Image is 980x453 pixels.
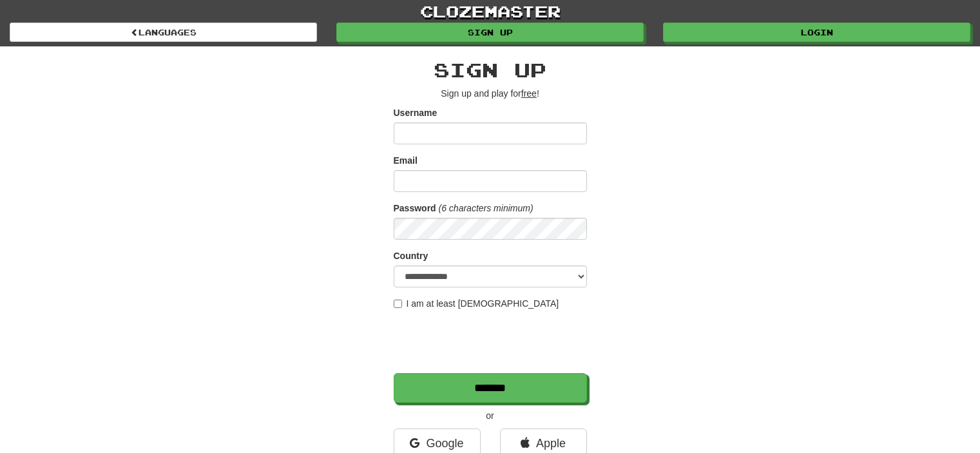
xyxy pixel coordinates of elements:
[394,409,587,422] p: or
[439,203,533,213] em: (6 characters minimum)
[394,59,587,81] h2: Sign up
[394,106,437,119] label: Username
[663,23,970,42] a: Login
[394,154,418,167] label: Email
[394,87,587,100] p: Sign up and play for !
[394,297,559,310] label: I am at least [DEMOGRAPHIC_DATA]
[394,316,590,367] iframe: reCAPTCHA
[394,202,436,215] label: Password
[336,23,644,42] a: Sign up
[394,300,402,308] input: I am at least [DEMOGRAPHIC_DATA]
[394,249,428,262] label: Country
[10,23,317,42] a: Languages
[521,88,537,99] u: free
